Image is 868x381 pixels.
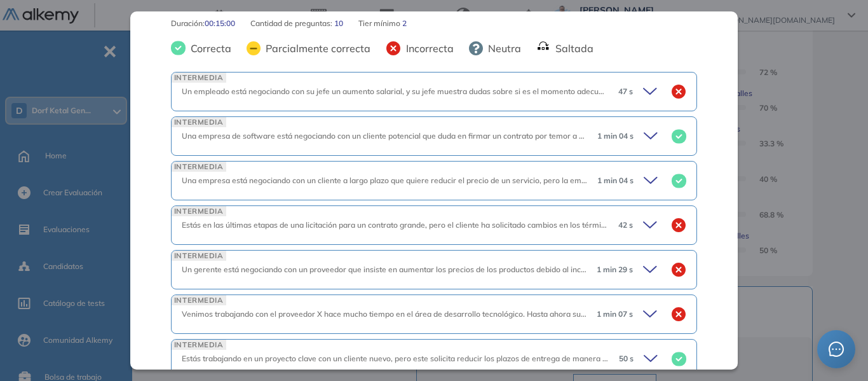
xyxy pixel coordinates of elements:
span: Saltada [550,41,593,56]
span: INTERMEDIA [172,73,226,82]
span: 1 min 07 s [597,308,633,320]
span: INTERMEDIA [172,117,226,127]
span: Duración : [171,18,205,29]
span: INTERMEDIA [172,295,226,305]
span: Neutra [483,41,521,56]
span: 50 s [619,353,634,364]
span: Correcta [186,41,231,56]
span: INTERMEDIA [172,162,226,171]
span: 10 [334,18,343,29]
span: 2 [402,18,407,29]
span: 1 min 04 s [597,175,634,186]
span: INTERMEDIA [172,206,226,216]
span: 1 min 29 s [597,264,633,275]
span: 1 min 04 s [597,130,634,142]
span: 00:15:00 [205,18,235,29]
span: Cantidad de preguntas: [250,18,334,29]
span: message [829,342,844,357]
span: 42 s [618,219,633,231]
span: Parcialmente correcta [261,41,370,56]
span: INTERMEDIA [172,251,226,260]
span: Tier mínimo [358,18,402,29]
span: INTERMEDIA [172,340,226,349]
span: 47 s [618,86,633,97]
span: Incorrecta [401,41,454,56]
